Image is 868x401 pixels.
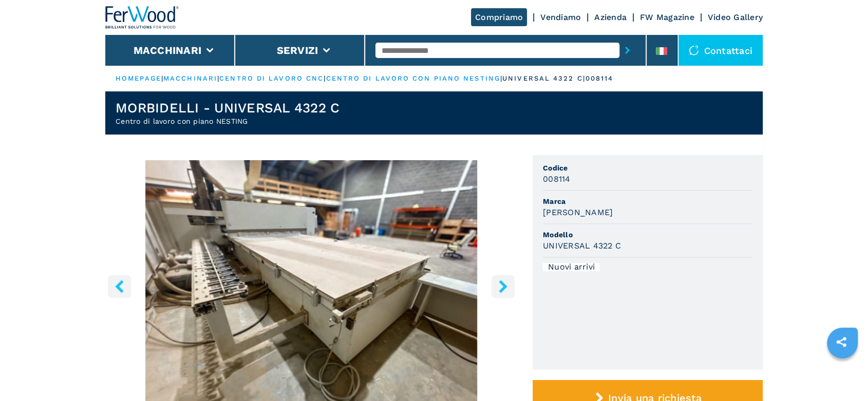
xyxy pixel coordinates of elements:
a: FW Magazine [640,12,694,22]
img: Contattaci [689,45,699,55]
span: | [217,74,219,82]
span: Codice [543,163,752,173]
button: right-button [492,275,515,298]
div: Nuovi arrivi [543,263,600,271]
h3: [PERSON_NAME] [543,206,613,218]
h2: Centro di lavoro con piano NESTING [116,116,339,126]
a: centro di lavoro con piano nesting [326,74,500,82]
div: Contattaci [678,35,763,66]
a: HOMEPAGE [116,74,161,82]
p: 008114 [586,74,614,83]
a: Video Gallery [708,12,763,22]
a: Compriamo [471,8,527,26]
a: Vendiamo [540,12,581,22]
h1: MORBIDELLI - UNIVERSAL 4322 C [116,100,339,116]
button: submit-button [619,39,635,62]
button: Macchinari [134,44,202,56]
h3: 008114 [543,173,571,185]
a: Azienda [594,12,627,22]
iframe: Chat [824,355,860,393]
p: universal 4322 c | [502,74,586,83]
a: centro di lavoro cnc [219,74,324,82]
img: Ferwood [105,6,179,29]
span: | [324,74,326,82]
span: | [161,74,163,82]
span: Modello [543,230,752,240]
button: left-button [108,275,131,298]
a: sharethis [828,329,854,355]
span: | [500,74,502,82]
a: macchinari [163,74,217,82]
span: Marca [543,196,752,206]
h3: UNIVERSAL 4322 C [543,240,621,252]
button: Servizi [276,44,318,56]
